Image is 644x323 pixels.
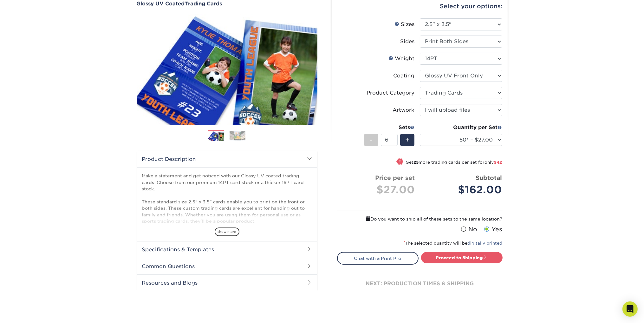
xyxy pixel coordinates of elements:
div: Quantity per Set [420,124,502,131]
span: $42 [494,160,502,165]
img: Glossy UV Coated 01 [137,7,317,132]
div: Coating [394,72,415,80]
div: Do you want to ship all of these sets to the same location? [337,215,503,222]
span: + [405,135,409,145]
span: Glossy UV Coated [137,1,185,7]
h1: Trading Cards [137,1,317,7]
img: Trading Cards 02 [230,131,245,141]
label: Yes [483,225,503,234]
p: Make a statement and get noticed with our Glossy UV coated trading cards. Choose from our premium... [142,173,312,250]
div: Sets [364,124,415,131]
strong: Subtotal [476,174,502,181]
div: Open Intercom Messenger [622,301,638,317]
strong: 25 [414,160,419,165]
a: Chat with a Print Pro [337,252,419,265]
div: Weight [389,55,415,63]
div: Sides [400,38,415,45]
div: $162.00 [425,182,502,197]
div: $27.00 [342,182,415,197]
h2: Product Description [137,151,317,167]
small: The selected quantity will be [404,241,503,246]
span: ! [399,159,401,165]
a: digitally printed [468,241,503,246]
span: show more [215,227,239,236]
small: Get more trading cards per set for [406,160,502,166]
div: Sizes [395,21,415,28]
a: Proceed to Shipping [421,252,503,263]
strong: Price per set [375,174,415,181]
label: No [459,225,478,234]
h2: Specifications & Templates [137,241,317,258]
img: Trading Cards 01 [208,131,224,142]
h2: Resources and Blogs [137,274,317,291]
div: Product Category [367,89,415,97]
a: Glossy UV CoatedTrading Cards [137,1,317,7]
div: next: production times & shipping [337,265,503,303]
div: Artwork [393,106,415,114]
h2: Common Questions [137,258,317,274]
span: only [485,160,502,165]
span: - [370,135,373,145]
